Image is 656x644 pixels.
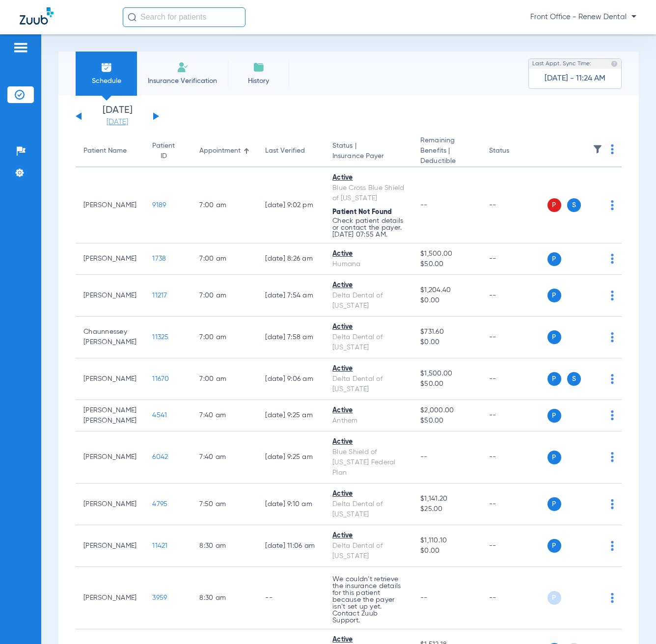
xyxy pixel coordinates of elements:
img: Schedule [101,61,112,73]
td: -- [481,400,547,431]
td: [PERSON_NAME] [76,483,144,525]
span: 4541 [152,412,167,419]
span: 4795 [152,501,167,508]
img: group-dot-blue.svg [611,593,614,603]
span: $50.00 [420,379,473,389]
td: 8:30 AM [191,567,257,629]
img: Manual Insurance Verification [177,61,189,73]
td: -- [481,167,547,243]
div: Delta Dental of [US_STATE] [332,332,405,353]
th: Status [481,135,547,167]
div: Patient ID [152,141,184,161]
img: group-dot-blue.svg [611,541,614,551]
td: [DATE] 9:25 AM [257,431,325,483]
img: x.svg [589,254,599,264]
img: x.svg [589,452,599,462]
span: Last Appt. Sync Time: [532,59,591,69]
img: x.svg [589,374,599,384]
span: 9189 [152,202,166,209]
span: P [547,198,561,212]
iframe: Chat Widget [607,597,656,644]
td: [PERSON_NAME] [76,167,144,243]
span: 6042 [152,454,168,460]
span: $50.00 [420,259,473,269]
img: filter.svg [593,144,602,154]
td: [PERSON_NAME] [76,525,144,567]
img: group-dot-blue.svg [611,291,614,300]
img: Zuub Logo [20,7,54,25]
span: $1,500.00 [420,249,473,259]
div: Active [332,364,405,374]
div: Active [332,437,405,447]
td: [DATE] 9:06 AM [257,358,325,400]
span: Schedule [83,76,130,86]
td: 7:50 AM [191,483,257,525]
span: P [547,539,561,553]
a: [DATE] [88,117,147,127]
td: 7:00 AM [191,243,257,275]
div: Active [332,531,405,541]
span: P [547,451,561,464]
td: -- [481,431,547,483]
div: Delta Dental of [US_STATE] [332,374,405,395]
td: [DATE] 9:25 AM [257,400,325,431]
span: -- [420,594,428,601]
td: [DATE] 9:10 AM [257,483,325,525]
img: x.svg [589,291,599,300]
span: P [547,252,561,266]
td: [PERSON_NAME] [76,567,144,629]
div: Active [332,489,405,499]
span: $0.00 [420,337,473,348]
td: [PERSON_NAME] [76,243,144,275]
div: Anthem [332,416,405,426]
img: group-dot-blue.svg [611,144,614,154]
div: Humana [332,259,405,269]
div: Patient Name [83,146,137,156]
span: P [547,591,561,605]
img: group-dot-blue.svg [611,499,614,509]
span: $50.00 [420,416,473,426]
div: Delta Dental of [US_STATE] [332,541,405,562]
span: P [547,372,561,386]
td: [PERSON_NAME] [PERSON_NAME] [76,400,144,431]
div: Blue Cross Blue Shield of [US_STATE] [332,183,405,204]
span: 1738 [152,255,166,262]
div: Appointment [199,146,249,156]
span: $0.00 [420,295,473,306]
div: Patient ID [152,141,175,161]
li: [DATE] [88,106,147,127]
img: History [253,61,265,73]
div: Active [332,173,405,183]
span: -- [420,202,428,209]
img: x.svg [589,332,599,342]
td: [PERSON_NAME] [76,275,144,317]
div: Appointment [199,146,241,156]
input: Search for patients [123,7,246,27]
div: Active [332,249,405,259]
img: x.svg [589,200,599,210]
img: group-dot-blue.svg [611,410,614,420]
div: Active [332,405,405,416]
span: 11217 [152,292,167,299]
span: Insurance Verification [144,76,220,86]
img: x.svg [589,410,599,420]
img: x.svg [589,593,599,603]
td: [DATE] 9:02 PM [257,167,325,243]
p: Check patient details or contact the payer. [DATE] 07:55 AM. [332,217,405,238]
div: Delta Dental of [US_STATE] [332,291,405,311]
span: 11325 [152,334,168,341]
img: last sync help info [611,60,618,67]
td: -- [481,358,547,400]
td: -- [481,483,547,525]
td: 7:00 AM [191,167,257,243]
span: $1,204.40 [420,285,473,295]
td: 8:30 AM [191,525,257,567]
img: group-dot-blue.svg [611,200,614,210]
td: 7:40 AM [191,400,257,431]
div: Blue Shield of [US_STATE] Federal Plan [332,447,405,478]
td: 7:00 AM [191,275,257,317]
span: Front Office - Renew Dental [530,12,636,22]
td: -- [481,275,547,317]
td: -- [481,525,547,567]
